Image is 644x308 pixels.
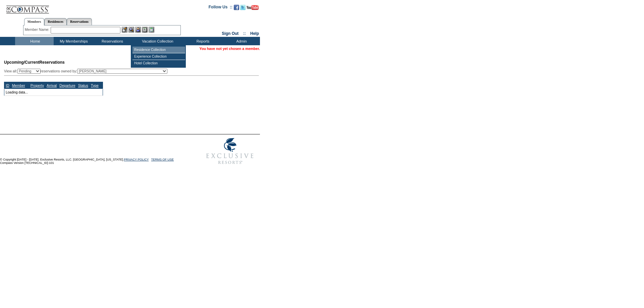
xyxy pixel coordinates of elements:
[128,27,134,33] img: View
[47,83,57,87] a: Arrival
[222,31,238,36] a: Sign Out
[132,60,185,66] td: Hotel Collection
[149,27,154,33] img: b_calculator.gif
[4,60,39,65] span: Upcoming/Current
[240,5,246,10] img: Follow us on Twitter
[6,83,9,87] a: ID
[234,5,239,10] img: Become our fan on Facebook
[59,83,75,87] a: Departure
[4,89,103,96] td: Loading data...
[91,83,99,87] a: Type
[135,27,141,33] img: Impersonate
[209,4,232,12] td: Follow Us ::
[24,18,45,25] a: Members
[4,69,170,74] div: View all: reservations owned by:
[151,158,174,161] a: TERMS OF USE
[78,83,88,87] a: Status
[132,53,185,60] td: Experience Collection
[92,37,131,45] td: Reservations
[15,37,54,45] td: Home
[25,27,51,33] div: Member Name:
[31,83,44,87] a: Property
[132,47,185,53] td: Residence Collection
[67,18,92,25] a: Reservations
[122,27,127,33] img: b_edit.gif
[131,37,183,45] td: Vacation Collection
[183,37,221,45] td: Reports
[54,37,92,45] td: My Memberships
[44,18,67,25] a: Residences
[234,7,239,11] a: Become our fan on Facebook
[12,83,25,87] a: Member
[4,60,65,65] span: Reservations
[221,37,260,45] td: Admin
[247,7,259,11] a: Subscribe to our YouTube Channel
[247,5,259,10] img: Subscribe to our YouTube Channel
[200,134,260,168] img: Exclusive Resorts
[142,27,148,33] img: Reservations
[200,47,260,51] span: You have not yet chosen a member.
[243,31,246,36] span: ::
[240,7,246,11] a: Follow us on Twitter
[250,31,259,36] a: Help
[124,158,149,161] a: PRIVACY POLICY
